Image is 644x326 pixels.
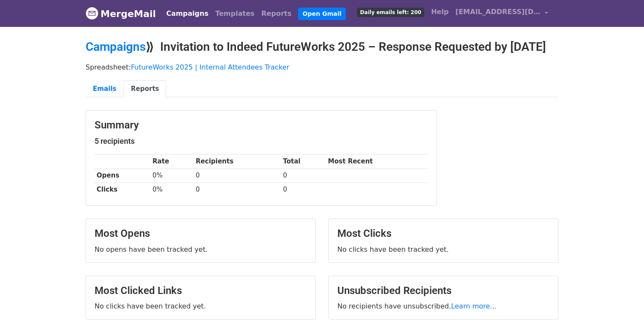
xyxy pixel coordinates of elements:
[95,169,150,183] th: Opens
[86,40,146,54] a: Campaigns
[95,137,428,146] h5: 5 recipients
[150,183,194,197] td: 0%
[86,5,156,23] a: MergeMail
[95,285,307,297] h3: Most Clicked Links
[194,183,281,197] td: 0
[281,169,326,183] td: 0
[354,3,428,20] a: Daily emails left: 200
[95,302,307,311] p: No clicks have been tracked yet.
[95,119,428,131] h3: Summary
[337,245,549,254] p: No clicks have been tracked yet.
[212,5,258,22] a: Templates
[86,80,124,98] a: Emails
[163,5,212,22] a: Campaigns
[86,63,558,72] p: Spreadsheet:
[281,154,326,169] th: Total
[451,302,497,310] a: Learn more...
[194,169,281,183] td: 0
[95,245,307,254] p: No opens have been tracked yet.
[150,154,194,169] th: Rate
[95,227,307,240] h3: Most Opens
[357,8,424,17] span: Daily emails left: 200
[95,183,150,197] th: Clicks
[455,7,540,17] span: [EMAIL_ADDRESS][DOMAIN_NAME]
[337,302,549,311] p: No recipients have unsubscribed.
[281,183,326,197] td: 0
[337,227,549,240] h3: Most Clicks
[150,169,194,183] td: 0%
[452,3,552,23] a: [EMAIL_ADDRESS][DOMAIN_NAME]
[337,285,549,297] h3: Unsubscribed Recipients
[258,5,295,22] a: Reports
[131,63,289,71] a: FutureWorks 2025 | Internal Attendees Tracker
[326,154,428,169] th: Most Recent
[86,7,98,20] img: MergeMail logo
[298,8,345,20] a: Open Gmail
[86,40,558,54] h2: ⟫ Invitation to Indeed FutureWorks 2025 – Response Requested by [DATE]
[124,80,166,98] a: Reports
[194,154,281,169] th: Recipients
[428,3,452,20] a: Help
